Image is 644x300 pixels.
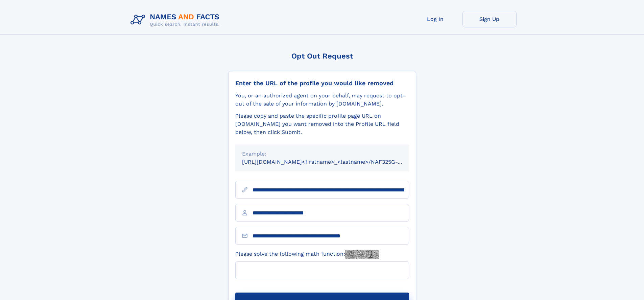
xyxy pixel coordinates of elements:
small: [URL][DOMAIN_NAME]<firstname>_<lastname>/NAF325G-xxxxxxxx [242,159,422,165]
div: Example: [242,150,402,158]
img: Logo Names and Facts [128,11,225,29]
div: Enter the URL of the profile you would like removed [235,79,409,87]
a: Sign Up [462,11,517,27]
div: Opt Out Request [228,52,416,60]
label: Please solve the following math function: [235,250,379,259]
div: You, or an authorized agent on your behalf, may request to opt-out of the sale of your informatio... [235,92,409,108]
a: Log In [408,11,462,27]
div: Please copy and paste the specific profile page URL on [DOMAIN_NAME] you want removed into the Pr... [235,112,409,136]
